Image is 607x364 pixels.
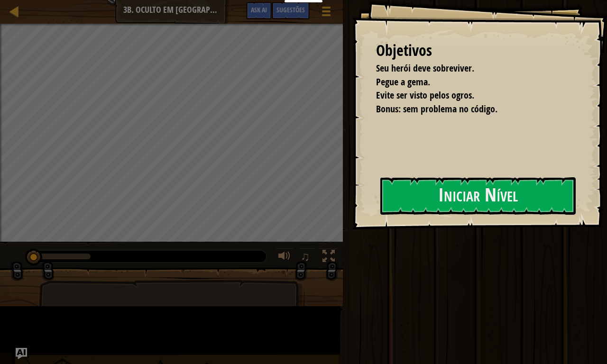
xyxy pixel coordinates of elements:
span: Ask AI [251,5,267,14]
li: Evite ser visto pelos ogros. [364,89,571,102]
div: Objetivos [376,40,574,62]
span: Evite ser visto pelos ogros. [376,89,474,101]
li: Pegue a gema. [364,75,571,89]
button: ♫ [299,248,315,267]
button: Mostrar menu do jogo [314,2,338,24]
span: Seu herói deve sobreviver. [376,62,474,74]
button: Toggle fullscreen [319,248,338,267]
button: Ask AI [246,2,272,19]
button: Iniciar Nível [380,177,576,215]
li: Seu herói deve sobreviver. [364,62,571,75]
span: ♫ [301,249,310,264]
span: Bonus: sem problema no código. [376,102,497,115]
li: Bonus: sem problema no código. [364,102,571,116]
button: Ask AI [16,348,27,359]
button: Ajuste o volume [275,248,294,267]
span: Pegue a gema. [376,75,430,88]
span: Sugestões [276,5,305,14]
